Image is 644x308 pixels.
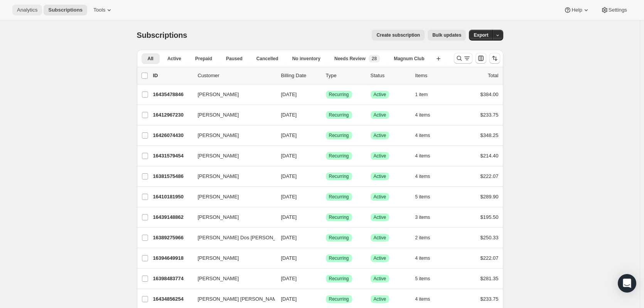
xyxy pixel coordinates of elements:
[153,151,499,161] div: 16431579454[PERSON_NAME][DATE]SuccessRecurringSuccessActive4 items$214.40
[195,56,212,62] span: Prepaid
[198,111,239,119] span: [PERSON_NAME]
[153,173,192,180] p: 16381575486
[198,295,282,303] span: [PERSON_NAME] [PERSON_NAME]
[480,153,499,159] span: $214.40
[329,91,349,98] span: Recurring
[415,296,430,302] span: 4 items
[329,194,349,200] span: Recurring
[153,193,192,201] p: 16410181950
[193,211,270,223] button: [PERSON_NAME]
[153,111,192,119] p: 16412967230
[374,112,386,118] span: Active
[475,53,486,64] button: Customize table column order and visibility
[432,53,445,64] button: Create new view
[329,276,349,282] span: Recurring
[193,252,270,264] button: [PERSON_NAME]
[198,254,239,262] span: [PERSON_NAME]
[226,56,243,62] span: Paused
[374,235,386,241] span: Active
[281,91,297,97] span: [DATE]
[198,152,239,160] span: [PERSON_NAME]
[48,7,83,13] span: Subscriptions
[415,253,439,264] button: 4 items
[153,294,499,305] div: 16434856254[PERSON_NAME] [PERSON_NAME][DATE]SuccessRecurringSuccessActive4 items$233.75
[281,235,297,240] span: [DATE]
[329,296,349,302] span: Recurring
[415,294,439,305] button: 4 items
[374,214,386,220] span: Active
[153,295,192,303] p: 16434856254
[198,275,239,283] span: [PERSON_NAME]
[469,30,493,41] button: Export
[281,132,297,138] span: [DATE]
[488,72,498,80] p: Total
[329,173,349,179] span: Recurring
[256,56,278,62] span: Cancelled
[415,130,439,141] button: 4 items
[374,173,386,179] span: Active
[153,212,499,223] div: 16439148862[PERSON_NAME][DATE]SuccessRecurringSuccessActive3 items$195.50
[374,255,386,261] span: Active
[329,112,349,118] span: Recurring
[153,72,499,80] div: IDCustomerBilling DateTypeStatusItemsTotal
[193,109,270,121] button: [PERSON_NAME]
[415,232,439,243] button: 2 items
[142,66,182,74] button: More views
[374,153,386,159] span: Active
[153,91,192,98] p: 16435478846
[329,132,349,139] span: Recurring
[198,91,239,98] span: [PERSON_NAME]
[329,255,349,261] span: Recurring
[374,296,386,302] span: Active
[281,255,297,261] span: [DATE]
[480,276,499,281] span: $281.35
[596,5,632,15] button: Settings
[148,56,153,62] span: All
[326,72,364,80] div: Type
[415,212,439,223] button: 3 items
[480,173,499,179] span: $222.07
[372,30,425,41] button: Create subscription
[89,5,118,15] button: Tools
[480,112,499,118] span: $233.75
[474,32,488,38] span: Export
[480,194,499,200] span: $289.90
[415,112,430,118] span: 4 items
[12,5,42,15] button: Analytics
[489,53,500,64] button: Sort the results
[198,173,239,180] span: [PERSON_NAME]
[618,274,636,293] div: Open Intercom Messenger
[480,296,499,302] span: $233.75
[480,235,499,240] span: $250.33
[374,132,386,139] span: Active
[193,129,270,142] button: [PERSON_NAME]
[153,232,499,243] div: 16389275966[PERSON_NAME] Dos [PERSON_NAME][DATE]SuccessRecurringSuccessActive2 items$250.33
[415,151,439,161] button: 4 items
[415,72,454,80] div: Items
[480,214,499,220] span: $195.50
[480,255,499,261] span: $222.07
[415,214,430,220] span: 3 items
[281,296,297,302] span: [DATE]
[153,130,499,141] div: 16426074430[PERSON_NAME][DATE]SuccessRecurringSuccessActive4 items$348.25
[193,88,270,101] button: [PERSON_NAME]
[193,191,270,203] button: [PERSON_NAME]
[376,32,420,38] span: Create subscription
[193,272,270,285] button: [PERSON_NAME]
[329,214,349,220] span: Recurring
[153,171,499,182] div: 16381575486[PERSON_NAME][DATE]SuccessRecurringSuccessActive4 items$222.07
[153,273,499,284] div: 16398483774[PERSON_NAME][DATE]SuccessRecurringSuccessActive5 items$281.35
[432,32,461,38] span: Bulk updates
[572,7,582,13] span: Help
[193,232,270,244] button: [PERSON_NAME] Dos [PERSON_NAME]
[329,235,349,241] span: Recurring
[153,234,192,242] p: 16389275966
[281,173,297,179] span: [DATE]
[153,253,499,264] div: 16394649918[PERSON_NAME][DATE]SuccessRecurringSuccessActive4 items$222.07
[415,171,439,182] button: 4 items
[198,213,239,221] span: [PERSON_NAME]
[480,91,499,97] span: $384.00
[480,132,499,138] span: $348.25
[193,293,270,305] button: [PERSON_NAME] [PERSON_NAME]
[281,194,297,200] span: [DATE]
